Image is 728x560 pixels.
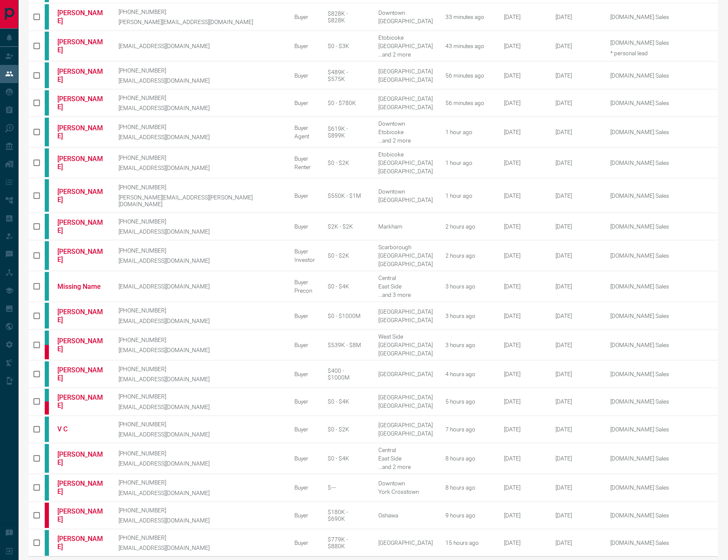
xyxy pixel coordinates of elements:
[45,389,49,401] div: condos.ca
[610,13,716,20] p: [DOMAIN_NAME] Sales
[555,398,598,405] div: May 3rd 2024, 11:25:32 AM
[57,155,106,171] a: [PERSON_NAME]
[378,9,433,16] div: Downtown
[119,257,282,264] p: [EMAIL_ADDRESS][DOMAIN_NAME]
[378,317,433,323] div: [GEOGRAPHIC_DATA]
[328,509,366,522] div: $180K - $690K
[378,34,433,41] div: Etobicoke
[294,484,315,491] div: Buyer
[378,480,433,487] div: Downtown
[555,223,598,230] div: February 19th 2025, 3:39:29 PM
[504,129,543,135] div: December 22nd 2015, 5:29:24 AM
[504,426,543,433] div: November 28th 2021, 5:58:18 PM
[294,539,315,546] div: Buyer
[294,72,315,79] div: Buyer
[119,404,282,410] p: [EMAIL_ADDRESS][DOMAIN_NAME]
[555,192,598,199] div: February 19th 2025, 6:19:50 PM
[45,303,49,328] div: condos.ca
[445,371,491,377] div: 4 hours ago
[610,100,716,106] p: [DOMAIN_NAME] Sales
[119,67,282,74] p: [PHONE_NUMBER]
[445,455,491,462] div: 8 hours ago
[378,261,433,267] div: [GEOGRAPHIC_DATA]
[294,398,315,405] div: Buyer
[119,460,282,467] p: [EMAIL_ADDRESS][DOMAIN_NAME]
[610,223,716,230] p: [DOMAIN_NAME] Sales
[610,50,716,57] div: * personal lead
[504,312,543,319] div: November 18th 2017, 8:12:40 AM
[445,192,491,199] div: 1 hour ago
[378,402,433,409] div: [GEOGRAPHIC_DATA]
[555,371,598,377] div: October 2nd 2024, 1:34:43 PM
[119,517,282,524] p: [EMAIL_ADDRESS][DOMAIN_NAME]
[294,287,315,294] div: Precon
[504,371,543,377] div: August 31st 2021, 9:38:53 PM
[328,536,366,549] div: $779K - $880K
[294,312,315,319] div: Buyer
[45,4,49,30] div: condos.ca
[328,283,366,290] div: $0 - $4K
[45,444,49,473] div: condos.ca
[119,164,282,171] p: [EMAIL_ADDRESS][DOMAIN_NAME]
[57,366,106,382] a: [PERSON_NAME]
[45,331,49,345] div: condos.ca
[378,342,433,348] div: [GEOGRAPHIC_DATA]
[45,361,49,387] div: condos.ca
[378,371,433,377] div: [GEOGRAPHIC_DATA]
[378,350,433,357] div: [GEOGRAPHIC_DATA]
[294,100,315,106] div: Buyer
[119,94,282,101] p: [PHONE_NUMBER]
[294,155,315,162] div: Buyer
[378,188,433,195] div: Downtown
[504,512,543,519] div: January 16th 2022, 6:12:43 PM
[378,455,433,462] div: East Side
[294,13,315,20] div: Buyer
[328,455,366,462] div: $0 - $4K
[610,371,716,377] p: [DOMAIN_NAME] Sales
[445,43,491,49] div: 43 minutes ago
[378,104,433,110] div: [GEOGRAPHIC_DATA]
[610,129,716,135] p: [DOMAIN_NAME] Sales
[555,129,598,135] div: February 19th 2025, 2:58:12 PM
[378,137,433,144] div: North York, Toronto
[328,192,366,199] div: $550K - $1M
[555,283,598,290] div: February 19th 2025, 6:08:25 PM
[378,512,433,519] div: Oshawa
[119,376,282,382] p: [EMAIL_ADDRESS][DOMAIN_NAME]
[328,10,366,24] div: $828K - $828K
[119,218,282,225] p: [PHONE_NUMBER]
[378,430,433,437] div: [GEOGRAPHIC_DATA]
[610,39,716,46] p: [DOMAIN_NAME] Sales
[119,105,282,111] p: [EMAIL_ADDRESS][DOMAIN_NAME]
[57,38,106,54] a: [PERSON_NAME]
[504,100,543,106] div: March 7th 2020, 9:55:38 PM
[378,159,433,166] div: [GEOGRAPHIC_DATA]
[378,129,433,135] div: Etobicoke
[610,312,716,319] p: [DOMAIN_NAME] Sales
[445,283,491,290] div: 3 hours ago
[119,490,282,496] p: [EMAIL_ADDRESS][DOMAIN_NAME]
[57,9,106,25] a: [PERSON_NAME]
[555,100,598,106] div: November 15th 2023, 4:08:10 PM
[294,133,315,140] div: Agent
[378,252,433,259] div: [GEOGRAPHIC_DATA]
[378,275,433,281] div: Central
[445,100,491,106] div: 56 minutes ago
[45,241,49,270] div: condos.ca
[445,223,491,230] div: 2 hours ago
[378,51,433,58] div: Grimsby, Lincoln
[328,367,366,381] div: $400 - $1000M
[57,124,106,140] a: [PERSON_NAME]
[57,425,106,433] a: V C
[45,345,49,359] div: property.ca
[445,398,491,405] div: 5 hours ago
[504,72,543,79] div: February 18th 2019, 4:48:24 PM
[45,118,49,146] div: condos.ca
[378,151,433,158] div: Etobicoke
[378,308,433,315] div: [GEOGRAPHIC_DATA]
[119,393,282,400] p: [PHONE_NUMBER]
[119,134,282,140] p: [EMAIL_ADDRESS][DOMAIN_NAME]
[555,252,598,259] div: November 30th 2023, 5:17:23 PM
[294,342,315,348] div: Buyer
[378,283,433,290] div: East Side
